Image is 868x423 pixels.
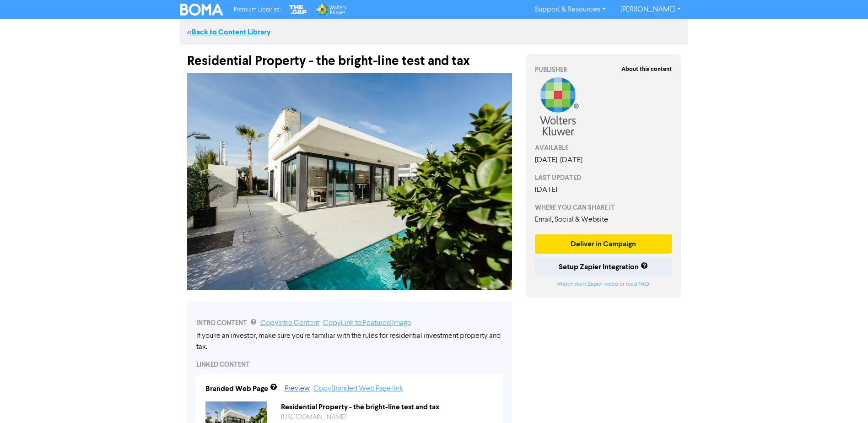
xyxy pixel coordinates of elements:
div: [DATE] - [DATE] [535,155,672,166]
a: Watch short Zapier video [557,282,618,287]
div: INTRO CONTENT [196,318,503,329]
a: Support & Resources [528,2,613,17]
a: [URL][DOMAIN_NAME] [281,414,346,420]
div: If you're an investor, make sure you're familiar with the rules for residential investment proper... [196,331,503,352]
div: AVAILABLE [535,143,672,153]
a: <<Back to Content Library [187,27,270,37]
img: BOMA Logo [180,4,223,16]
a: [PERSON_NAME] [613,2,688,17]
div: Email, Social & Website [535,214,672,225]
a: read FAQ [626,282,649,287]
a: Copy Link to Featured Image [323,320,411,327]
div: Residential Property - the bright-line test and tax [274,401,501,412]
strong: About this content [621,65,672,73]
div: https://public2.bomamarketing.com/cp/Z8JSWfBpOU90pUCLFEpr4?sa=pEpNHgFw [274,412,501,422]
button: Deliver in Campaign [535,234,672,254]
div: LAST UPDATED [535,173,672,183]
a: Copy Branded Web Page link [313,385,403,392]
div: Residential Property - the bright-line test and tax [187,45,512,69]
div: [DATE] [535,184,672,195]
div: or [535,280,672,288]
img: Wolters Kluwer [315,4,346,16]
a: Copy Intro Content [260,320,319,327]
img: The Gap [288,4,308,16]
a: Preview [285,385,310,392]
button: Setup Zapier Integration [535,257,672,277]
iframe: Chat Widget [753,324,868,423]
div: LINKED CONTENT [196,360,503,369]
span: Premium Libraries: [234,7,280,13]
div: WHERE YOU CAN SHARE IT [535,203,672,212]
div: PUBLISHER [535,65,672,75]
div: Branded Web Page [205,383,268,394]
